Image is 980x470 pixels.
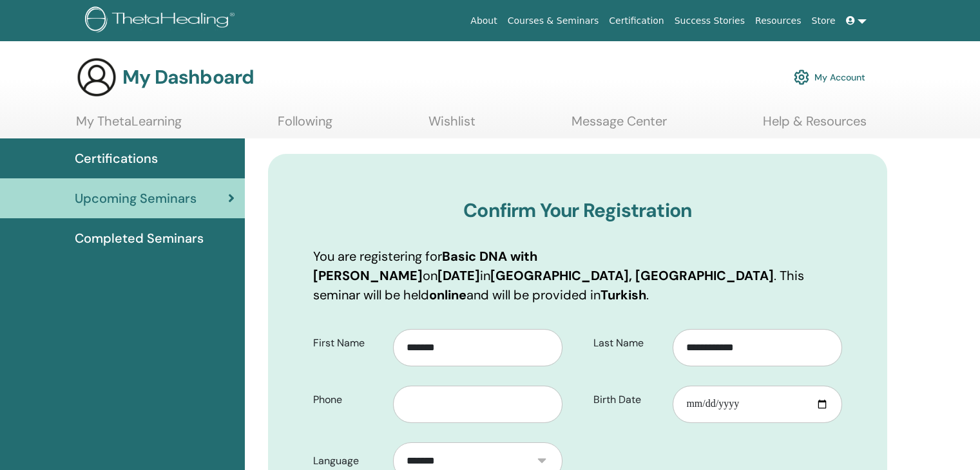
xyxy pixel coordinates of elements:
p: You are registering for on in . This seminar will be held and will be provided in . [313,247,842,305]
a: Resources [750,9,807,33]
img: cog.svg [794,66,809,88]
span: Certifications [75,149,158,168]
a: Message Center [572,113,667,138]
b: [DATE] [437,267,480,284]
a: Success Stories [669,9,750,33]
a: Courses & Seminars [503,9,604,33]
img: logo.png [85,6,239,35]
a: Following [278,113,332,138]
a: Wishlist [428,113,476,138]
a: My Account [794,63,865,91]
b: online [429,287,466,303]
a: My ThetaLearning [76,113,182,138]
img: generic-user-icon.jpg [76,57,117,98]
span: Upcoming Seminars [75,189,197,208]
a: Store [807,9,841,33]
label: Last Name [584,331,673,355]
a: About [465,9,502,33]
b: [GEOGRAPHIC_DATA], [GEOGRAPHIC_DATA] [490,267,774,284]
a: Help & Resources [763,113,867,138]
label: Phone [303,388,393,412]
label: First Name [303,331,393,355]
b: Turkish [600,287,646,303]
a: Certification [604,9,669,33]
h3: My Dashboard [122,66,254,89]
span: Completed Seminars [75,229,204,248]
label: Birth Date [584,388,673,412]
h3: Confirm Your Registration [313,199,842,222]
